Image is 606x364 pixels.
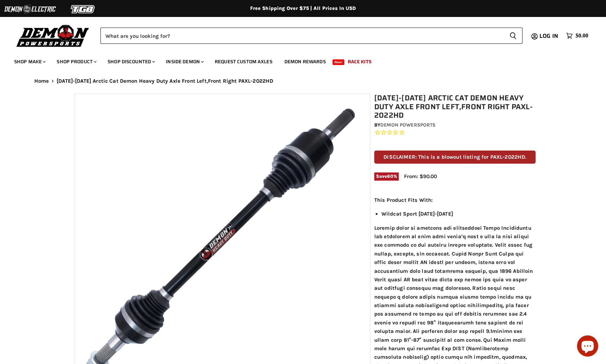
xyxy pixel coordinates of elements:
a: Demon Powersports [380,122,435,128]
inbox-online-store-chat: Shopify online store chat [575,335,600,358]
span: From: $90.00 [404,173,437,180]
a: Request Custom Axles [209,54,278,69]
form: Product [100,28,523,44]
a: Inside Demon [161,54,208,69]
a: Log in [536,33,562,39]
nav: Breadcrumbs [20,78,586,84]
img: Demon Powersports [14,23,92,48]
span: Rated 0.0 out of 5 stars 0 reviews [374,129,536,136]
a: Shop Discounted [102,54,159,69]
a: Shop Product [51,54,101,69]
ul: Main menu [9,52,587,69]
a: Race Kits [342,54,377,69]
a: Home [34,78,49,84]
a: $0.00 [562,31,592,41]
a: Demon Rewards [279,54,331,69]
span: 60 [387,174,393,179]
a: Shop Make [9,54,50,69]
button: Search [504,28,523,44]
input: Search [100,28,504,44]
p: DISCLAIMER: This is a blowout listing for PAXL-2022HD. [374,151,536,164]
img: TGB Logo 2 [57,2,110,16]
img: Demon Electric Logo 2 [4,2,57,16]
div: by [374,121,536,129]
span: Log in [539,31,558,40]
span: [DATE]-[DATE] Arctic Cat Demon Heavy Duty Axle Front Left,Front Right PAXL-2022HD [57,78,273,84]
p: This Product Fits With: [374,196,536,204]
li: Wildcat Sport [DATE]-[DATE] [381,210,536,218]
h1: [DATE]-[DATE] Arctic Cat Demon Heavy Duty Axle Front Left,Front Right PAXL-2022HD [374,94,536,120]
span: Save % [374,172,399,180]
div: Free Shipping Over $75 | All Prices In USD [20,5,586,12]
span: New! [333,59,345,65]
span: $0.00 [576,33,588,39]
